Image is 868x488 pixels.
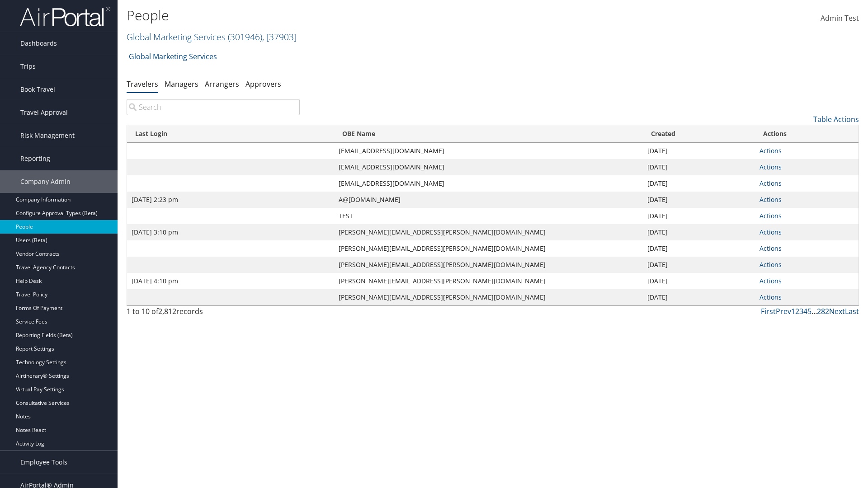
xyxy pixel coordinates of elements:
[127,99,300,115] input: Search
[20,6,110,27] img: airportal-logo.png
[643,257,755,273] td: [DATE]
[811,306,817,316] span: …
[643,208,755,224] td: [DATE]
[334,208,643,224] td: TEST
[759,146,782,155] a: Actions
[129,47,217,66] a: Global Marketing Services
[759,163,782,171] a: Actions
[643,240,755,257] td: [DATE]
[334,273,643,289] td: [PERSON_NAME][EMAIL_ADDRESS][PERSON_NAME][DOMAIN_NAME]
[759,211,782,220] a: Actions
[20,147,50,170] span: Reporting
[20,170,71,193] span: Company Admin
[262,31,297,43] span: , [ 37903 ]
[205,79,239,89] a: Arrangers
[334,159,643,175] td: [EMAIL_ADDRESS][DOMAIN_NAME]
[245,79,281,89] a: Approvers
[20,32,57,55] span: Dashboards
[127,6,615,25] h1: People
[759,228,782,236] a: Actions
[127,125,334,143] th: Last Login: activate to sort column ascending
[334,240,643,257] td: [PERSON_NAME][EMAIL_ADDRESS][PERSON_NAME][DOMAIN_NAME]
[20,101,68,124] span: Travel Approval
[829,306,845,316] a: Next
[821,5,859,33] a: Admin Test
[334,143,643,159] td: [EMAIL_ADDRESS][DOMAIN_NAME]
[334,257,643,273] td: [PERSON_NAME][EMAIL_ADDRESS][PERSON_NAME][DOMAIN_NAME]
[127,306,300,321] div: 1 to 10 of records
[803,306,807,316] a: 4
[759,179,782,188] a: Actions
[127,192,334,208] td: [DATE] 2:23 pm
[791,306,795,316] a: 1
[334,125,643,143] th: OBE Name: activate to sort column ascending
[755,125,859,143] th: Actions
[795,306,799,316] a: 2
[643,224,755,240] td: [DATE]
[821,13,859,23] span: Admin Test
[20,55,36,78] span: Trips
[643,289,755,305] td: [DATE]
[334,175,643,192] td: [EMAIL_ADDRESS][DOMAIN_NAME]
[759,293,782,301] a: Actions
[20,124,75,147] span: Risk Management
[643,125,755,143] th: Created: activate to sort column ascending
[127,273,334,289] td: [DATE] 4:10 pm
[817,306,829,316] a: 282
[127,79,158,89] a: Travelers
[761,306,776,316] a: First
[643,192,755,208] td: [DATE]
[20,78,55,101] span: Book Travel
[759,244,782,253] a: Actions
[845,306,859,316] a: Last
[807,306,811,316] a: 5
[334,289,643,305] td: [PERSON_NAME][EMAIL_ADDRESS][PERSON_NAME][DOMAIN_NAME]
[158,306,176,316] span: 2,812
[643,273,755,289] td: [DATE]
[776,306,791,316] a: Prev
[643,175,755,192] td: [DATE]
[127,224,334,240] td: [DATE] 3:10 pm
[759,195,782,204] a: Actions
[643,143,755,159] td: [DATE]
[228,31,262,43] span: ( 301946 )
[127,31,297,43] a: Global Marketing Services
[759,260,782,269] a: Actions
[165,79,198,89] a: Managers
[334,192,643,208] td: A@[DOMAIN_NAME]
[334,224,643,240] td: [PERSON_NAME][EMAIL_ADDRESS][PERSON_NAME][DOMAIN_NAME]
[20,451,67,474] span: Employee Tools
[643,159,755,175] td: [DATE]
[799,306,803,316] a: 3
[813,114,859,124] a: Table Actions
[759,277,782,285] a: Actions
